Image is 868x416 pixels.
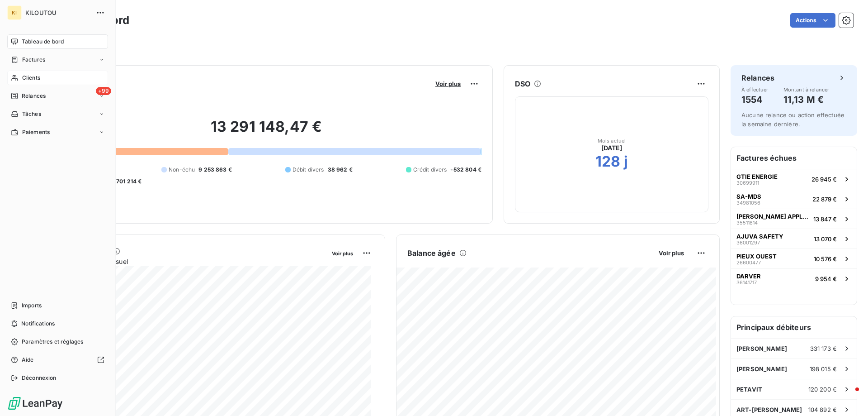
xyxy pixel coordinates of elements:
span: 331 173 € [810,345,837,352]
span: Imports [22,301,42,310]
button: AJUVA SAFETY3600129713 070 € [731,229,857,249]
span: 34981056 [736,200,760,206]
h6: Relances [741,72,774,83]
button: DARVER361417179 954 € [731,268,857,288]
h6: Balance âgée [407,248,456,258]
span: [PERSON_NAME] APPLICATION [736,213,810,220]
h6: Factures échues [731,147,857,169]
span: 9 954 € [815,275,837,282]
span: [PERSON_NAME] [736,365,787,373]
button: SA-MDS3498105622 879 € [731,189,857,209]
span: Tableau de bord [22,38,64,46]
span: Relances [22,92,46,100]
h2: j [624,153,628,171]
span: GTIE ENERGIE [736,173,778,180]
img: Logo LeanPay [7,396,63,411]
span: Voir plus [659,249,684,257]
span: Montant à relancer [783,87,830,92]
button: [PERSON_NAME] APPLICATION3551181413 847 € [731,209,857,229]
span: À effectuer [741,87,769,92]
span: +99 [96,87,111,95]
span: -532 804 € [450,166,481,174]
span: 10 576 € [814,255,837,263]
span: -701 214 € [113,177,142,186]
span: Aucune relance ou action effectuée la semaine dernière. [741,111,844,128]
h4: 1554 [741,92,769,107]
span: Voir plus [435,80,461,87]
h6: DSO [515,78,530,89]
span: 9 253 863 € [198,166,232,174]
span: 30699911 [736,180,759,186]
button: PIEUX OUEST2660047710 576 € [731,249,857,268]
span: 104 892 € [808,406,837,413]
span: DARVER [736,273,761,280]
span: 36001297 [736,240,760,245]
span: 198 015 € [810,365,837,373]
span: Factures [22,56,45,64]
span: Crédit divers [413,166,447,174]
span: 26 945 € [811,176,837,183]
span: Mois actuel [598,138,626,143]
div: KI [7,5,22,20]
span: PIEUX OUEST [736,253,777,260]
span: 35511814 [736,220,758,225]
span: Paiements [22,128,50,136]
h4: 11,13 M € [783,92,830,107]
h2: 128 [595,153,620,171]
span: 120 200 € [808,386,837,393]
span: Notifications [21,320,55,328]
span: 22 879 € [812,196,837,203]
button: Voir plus [656,249,687,257]
span: [DATE] [601,143,623,153]
span: 36141717 [736,280,757,285]
span: 13 847 € [813,215,837,223]
span: Débit divers [292,166,324,174]
span: Chiffre d'affaires mensuel [51,257,325,266]
a: Aide [7,353,108,367]
span: Aide [22,356,34,364]
h2: 13 291 148,47 € [51,118,481,145]
button: GTIE ENERGIE3069991126 945 € [731,169,857,189]
span: ART-[PERSON_NAME] [736,406,802,413]
button: Actions [790,13,835,28]
span: Non-échu [169,166,195,174]
span: Paramètres et réglages [22,338,83,346]
button: Voir plus [329,249,356,257]
span: [PERSON_NAME] [736,345,787,352]
span: KILOUTOU [25,9,90,16]
span: 13 070 € [814,235,837,243]
span: SA-MDS [736,193,761,200]
iframe: Intercom live chat [837,385,859,407]
span: AJUVA SAFETY [736,233,783,240]
span: Voir plus [332,250,353,257]
span: Déconnexion [22,374,57,382]
h6: Principaux débiteurs [731,316,857,338]
span: Tâches [22,110,41,118]
span: 26600477 [736,260,761,265]
span: PETAVIT [736,386,762,393]
span: 38 962 € [328,166,353,174]
span: Clients [22,74,40,82]
button: Voir plus [433,80,463,88]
